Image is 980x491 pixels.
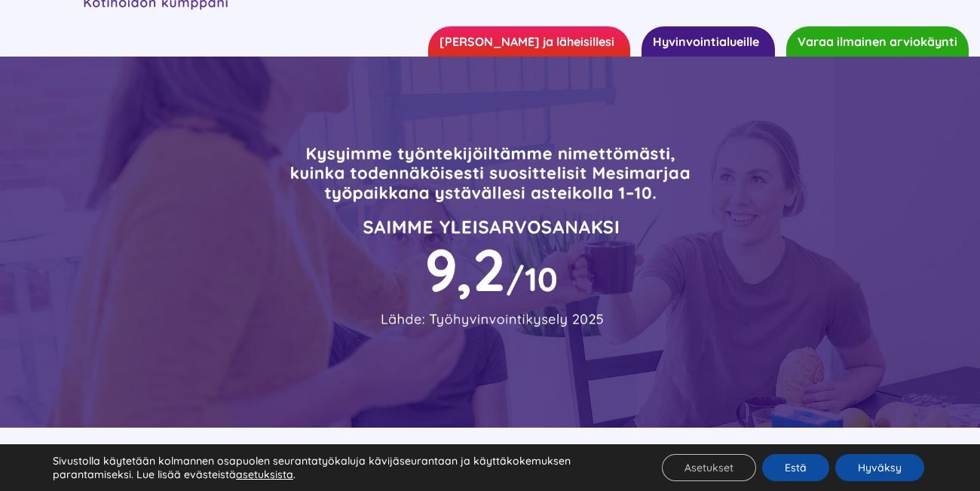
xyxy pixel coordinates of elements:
button: Hyväksy [835,454,924,481]
p: Sivustolla käytetään kolmannen osapuolen seurantatyökaluja kävijäseurantaan ja käyttäkokemuksen p... [53,454,629,481]
a: Varaa ilmainen arviokäynti [786,26,969,57]
button: asetuksista [236,468,293,481]
button: Asetukset [662,454,756,481]
button: Estä [762,454,829,481]
a: Hyvinvointialueille [642,26,775,57]
a: [PERSON_NAME] ja läheisillesi [428,26,630,57]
